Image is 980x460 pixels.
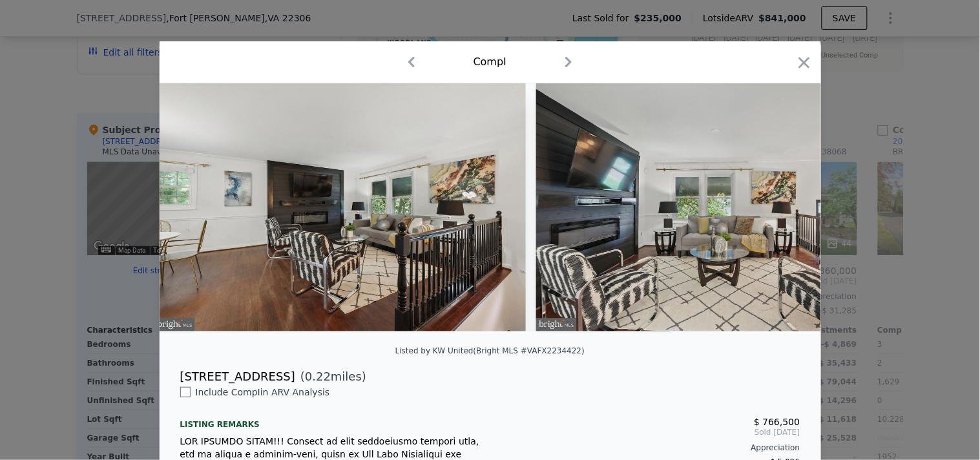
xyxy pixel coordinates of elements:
[395,346,585,355] div: Listed by KW United (Bright MLS #VAFX2234422)
[536,83,908,331] img: Property Img
[154,83,526,331] img: Property Img
[305,370,331,383] span: 0.22
[180,368,295,386] div: [STREET_ADDRESS]
[295,368,366,386] span: ( miles)
[754,417,800,427] span: $ 766,500
[501,427,800,437] span: Sold [DATE]
[474,54,506,70] div: Comp I
[191,387,335,397] span: Include Comp I in ARV Analysis
[180,409,480,430] div: Listing remarks
[501,443,800,453] div: Appreciation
